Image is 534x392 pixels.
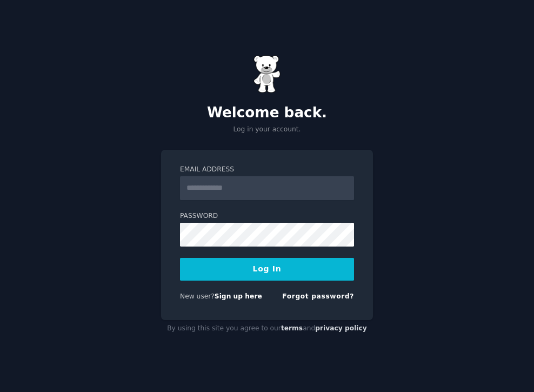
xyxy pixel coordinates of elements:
label: Email Address [180,165,354,175]
h2: Welcome back. [161,104,373,122]
a: privacy policy [315,324,367,332]
label: Password [180,211,354,221]
a: Forgot password? [282,293,354,300]
a: Sign up here [215,293,262,300]
p: Log in your account. [161,125,373,135]
img: Gummy Bear [253,55,281,93]
div: By using this site you agree to our and [161,320,373,337]
a: terms [281,324,303,332]
button: Log In [180,258,354,281]
span: New user? [180,293,215,300]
